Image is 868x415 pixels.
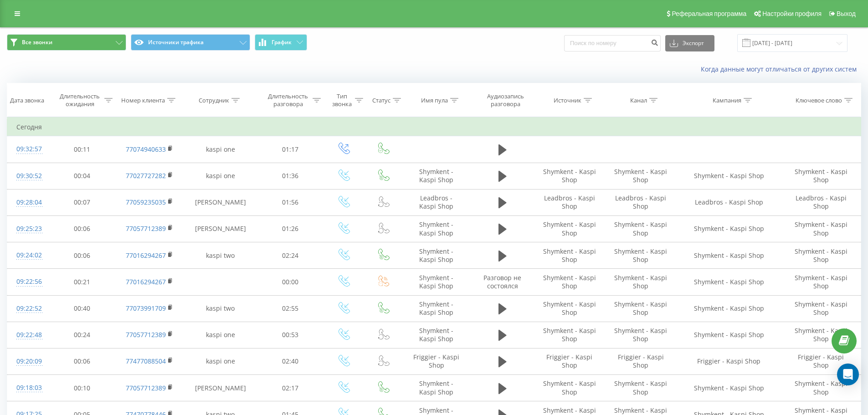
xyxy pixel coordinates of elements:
[762,10,822,17] span: Настройки профиля
[131,34,250,51] button: Источники трафика
[781,322,861,348] td: Shymkent - Kaspi Shop
[605,242,676,269] td: Shymkent - Kaspi Shop
[16,140,40,158] div: 09:32:57
[126,171,166,180] a: 77027727282
[10,97,44,104] div: Дата звонка
[630,97,647,104] div: Канал
[534,189,605,215] td: Leadbros - Kaspi Shop
[781,189,861,215] td: Leadbros - Kaspi Shop
[257,215,324,242] td: 01:26
[126,384,166,392] a: 77057712389
[126,145,166,154] a: 77074940633
[837,364,859,385] div: Open Intercom Messenger
[402,215,471,242] td: Shymkent - Kaspi Shop
[257,163,324,189] td: 01:36
[421,97,448,104] div: Имя пула
[126,357,166,365] a: 77477088504
[16,194,40,211] div: 09:28:04
[781,269,861,295] td: Shymkent - Kaspi Shop
[605,189,676,215] td: Leadbros - Kaspi Shop
[534,163,605,189] td: Shymkent - Kaspi Shop
[49,269,115,295] td: 00:21
[16,167,40,185] div: 09:30:52
[605,322,676,348] td: Shymkent - Kaspi Shop
[781,348,861,374] td: Friggier - Kaspi Shop
[16,246,40,264] div: 09:24:02
[257,269,324,295] td: 00:00
[257,322,324,348] td: 00:53
[402,163,471,189] td: Shymkent - Kaspi Shop
[49,348,115,374] td: 00:06
[534,215,605,242] td: Shymkent - Kaspi Shop
[49,375,115,401] td: 00:10
[672,10,746,17] span: Реферальная программа
[534,242,605,269] td: Shymkent - Kaspi Shop
[266,92,311,108] div: Длительность разговора
[16,379,40,397] div: 09:18:03
[534,348,605,374] td: Friggier - Kaspi Shop
[676,215,781,242] td: Shymkent - Kaspi Shop
[534,295,605,322] td: Shymkent - Kaspi Shop
[184,136,257,163] td: kaspi one
[7,34,126,51] button: Все звонки
[49,215,115,242] td: 00:06
[781,163,861,189] td: Shymkent - Kaspi Shop
[49,295,115,322] td: 00:40
[184,295,257,322] td: kaspi two
[781,295,861,322] td: Shymkent - Kaspi Shop
[16,326,40,344] div: 09:22:48
[49,163,115,189] td: 00:04
[837,10,856,17] span: Выход
[676,242,781,269] td: Shymkent - Kaspi Shop
[402,375,471,401] td: Shymkent - Kaspi Shop
[257,375,324,401] td: 02:17
[483,273,521,290] span: Разговор не состоялся
[184,163,257,189] td: kaspi one
[402,322,471,348] td: Shymkent - Kaspi Shop
[126,304,166,313] a: 77073991709
[57,92,103,108] div: Длительность ожидания
[781,242,861,269] td: Shymkent - Kaspi Shop
[534,269,605,295] td: Shymkent - Kaspi Shop
[796,97,842,104] div: Ключевое слово
[49,136,115,163] td: 00:11
[605,269,676,295] td: Shymkent - Kaspi Shop
[184,242,257,269] td: kaspi two
[257,242,324,269] td: 02:24
[49,242,115,269] td: 00:06
[676,295,781,322] td: Shymkent - Kaspi Shop
[605,348,676,374] td: Friggier - Kaspi Shop
[126,198,166,206] a: 77059235035
[184,215,257,242] td: [PERSON_NAME]
[402,348,471,374] td: Friggier - Kaspi Shop
[402,295,471,322] td: Shymkent - Kaspi Shop
[534,322,605,348] td: Shymkent - Kaspi Shop
[402,269,471,295] td: Shymkent - Kaspi Shop
[121,97,165,104] div: Номер клиента
[781,215,861,242] td: Shymkent - Kaspi Shop
[257,295,324,322] td: 02:55
[534,375,605,401] td: Shymkent - Kaspi Shop
[49,322,115,348] td: 00:24
[7,118,861,136] td: Сегодня
[272,39,292,46] span: График
[676,348,781,374] td: Friggier - Kaspi Shop
[479,92,532,108] div: Аудиозапись разговора
[49,189,115,215] td: 00:07
[16,273,40,291] div: 09:22:56
[126,251,166,260] a: 77016294267
[676,163,781,189] td: Shymkent - Kaspi Shop
[605,375,676,401] td: Shymkent - Kaspi Shop
[676,375,781,401] td: Shymkent - Kaspi Shop
[16,220,40,238] div: 09:25:23
[126,224,166,233] a: 77057712389
[781,375,861,401] td: Shymkent - Kaspi Shop
[605,163,676,189] td: Shymkent - Kaspi Shop
[676,189,781,215] td: Leadbros - Kaspi Shop
[554,97,581,104] div: Источник
[713,97,741,104] div: Кампания
[126,277,166,286] a: 77016294267
[184,375,257,401] td: [PERSON_NAME]
[665,35,714,51] button: Экспорт
[199,97,229,104] div: Сотрудник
